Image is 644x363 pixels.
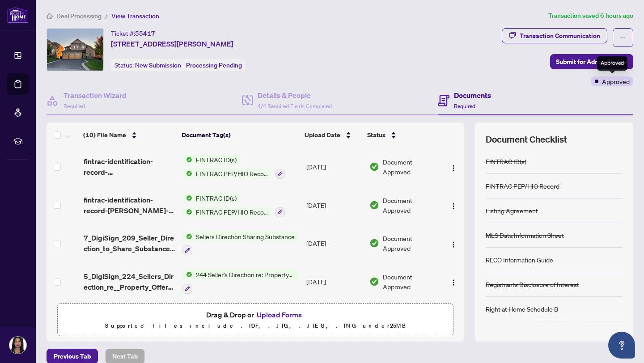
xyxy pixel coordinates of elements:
[182,155,192,165] img: Status Icon
[182,155,285,179] button: Status IconFINTRAC ID(s)Status IconFINTRAC PEP/HIO Record
[111,38,233,49] span: [STREET_ADDRESS][PERSON_NAME]
[446,236,461,250] button: Logo
[182,232,192,241] img: Status Icon
[84,232,176,254] span: 7_DigiSign_209_Seller_Direction_to_Share_Substance_of_Offers_-_PropTx-[PERSON_NAME].pdf
[56,12,102,20] span: Deal Processing
[305,130,340,140] span: Upload Date
[369,200,379,210] img: Document Status
[182,193,192,203] img: Status Icon
[7,7,29,23] img: logo
[446,160,461,174] button: Logo
[64,90,127,101] h4: Transaction Wizard
[206,309,305,321] span: Drag & Drop or
[556,55,627,69] span: Submit for Admin Review
[192,193,240,203] span: FINTRAC ID(s)
[486,133,567,146] span: Document Checklist
[182,232,298,256] button: Status IconSellers Direction Sharing Substance
[364,122,440,148] th: Status
[550,54,633,69] button: Submit for Admin Review
[383,272,439,291] span: Document Approved
[502,28,607,43] button: Transaction Communication
[446,274,461,289] button: Logo
[383,233,439,253] span: Document Approved
[58,304,453,337] span: Drag & Drop orUpload FormsSupported files include .PDF, .JPG, .JPEG, .PNG under25MB
[303,224,366,263] td: [DATE]
[182,207,192,217] img: Status Icon
[450,203,457,210] img: Logo
[303,186,366,224] td: [DATE]
[602,76,630,86] span: Approved
[369,277,379,287] img: Document Status
[454,103,475,110] span: Required
[486,230,564,240] div: MLS Data Information Sheet
[192,207,271,217] span: FINTRAC PEP/HIO Record
[608,332,635,359] button: Open asap
[620,34,626,41] span: ellipsis
[450,165,457,172] img: Logo
[303,148,366,186] td: [DATE]
[84,156,176,177] span: fintrac-identification-record-[PERSON_NAME]-20250930-140758.pdf
[303,262,366,301] td: [DATE]
[178,122,301,148] th: Document Tag(s)
[135,30,155,38] span: 55417
[182,169,192,178] img: Status Icon
[486,279,579,289] div: Registrants Disclosure of Interest
[182,270,298,294] button: Status Icon244 Seller’s Direction re: Property/Offers
[192,155,240,165] span: FINTRAC ID(s)
[63,321,448,331] p: Supported files include .PDF, .JPG, .JPEG, .PNG under 25 MB
[47,13,53,19] span: home
[182,193,285,217] button: Status IconFINTRAC ID(s)Status IconFINTRAC PEP/HIO Record
[369,238,379,248] img: Document Status
[83,130,126,140] span: (10) File Name
[383,157,439,177] span: Document Approved
[301,122,364,148] th: Upload Date
[64,103,85,110] span: Required
[192,270,298,279] span: 244 Seller’s Direction re: Property/Offers
[369,162,379,172] img: Document Status
[446,198,461,212] button: Logo
[84,194,176,216] span: fintrac-identification-record-[PERSON_NAME]-a-orbillo-20250930-140748.pdf
[450,279,457,286] img: Logo
[520,29,600,43] div: Transaction Communication
[486,181,559,191] div: FINTRAC PEP/HIO Record
[486,156,526,166] div: FINTRAC ID(s)
[111,28,155,38] div: Ticket #:
[486,304,558,314] div: Right at Home Schedule B
[367,130,386,140] span: Status
[486,206,538,215] div: Listing Agreement
[47,29,103,71] img: IMG-N12435500_1.jpg
[105,11,108,21] li: /
[258,103,332,110] span: 4/4 Required Fields Completed
[9,337,26,354] img: Profile Icon
[454,90,491,101] h4: Documents
[111,59,246,71] div: Status:
[258,90,332,101] h4: Details & People
[111,12,159,20] span: View Transaction
[192,169,271,178] span: FINTRAC PEP/HIO Record
[84,271,176,292] span: 5_DigiSign_224_Sellers_Direction_re__Property_Offers_-_Imp_Info_for_Seller_Ack_-_PropTx-[PERSON_N...
[450,241,457,248] img: Logo
[135,61,242,69] span: New Submission - Processing Pending
[80,122,178,148] th: (10) File Name
[192,232,298,241] span: Sellers Direction Sharing Substance
[182,270,192,279] img: Status Icon
[383,195,439,215] span: Document Approved
[597,56,627,71] div: Approved
[486,255,553,265] div: RECO Information Guide
[254,309,305,321] button: Upload Forms
[548,11,633,21] article: Transaction saved 6 hours ago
